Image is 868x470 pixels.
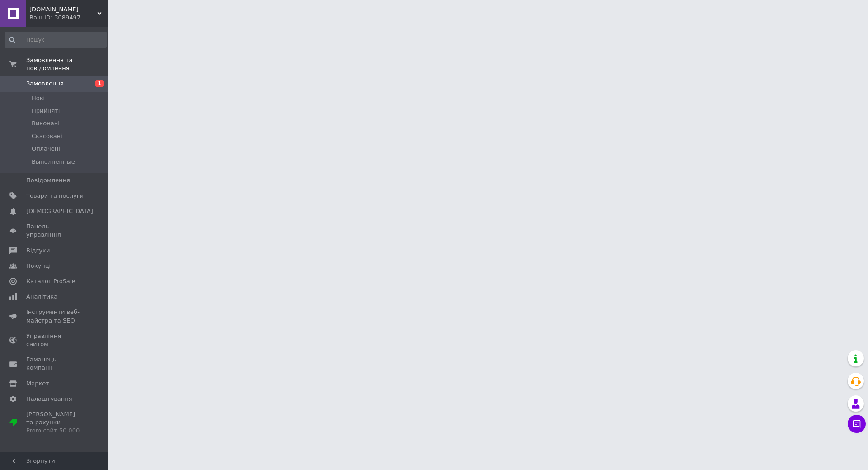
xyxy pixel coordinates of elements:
[26,277,75,285] span: Каталог ProSale
[26,356,84,372] span: Гаманець компанії
[95,80,104,87] span: 1
[32,145,60,153] span: Оплачені
[26,207,93,215] span: [DEMOGRAPHIC_DATA]
[26,176,70,185] span: Повідомлення
[26,262,51,270] span: Покупці
[32,158,75,166] span: Выполненные
[26,192,84,200] span: Товари та послуги
[26,247,50,255] span: Відгуки
[26,56,108,72] span: Замовлення та повідомлення
[26,332,84,348] span: Управління сайтом
[26,395,72,403] span: Налаштування
[32,132,62,140] span: Скасовані
[26,308,84,324] span: Інструменти веб-майстра та SEO
[26,410,84,435] span: [PERSON_NAME] та рахунки
[26,380,49,388] span: Маркет
[29,14,108,22] div: Ваш ID: 3089497
[848,415,866,433] button: Чат з покупцем
[26,293,57,301] span: Аналітика
[32,94,45,102] span: Нові
[26,80,64,88] span: Замовлення
[32,119,60,128] span: Виконані
[5,32,107,48] input: Пошук
[26,427,84,435] div: Prom сайт 50 000
[29,5,97,14] span: sigma-market.com.ua
[32,107,60,115] span: Прийняті
[26,223,84,239] span: Панель управління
